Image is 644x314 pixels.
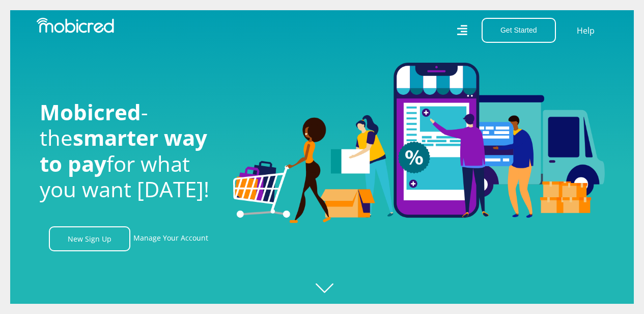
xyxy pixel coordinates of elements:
[49,226,130,251] a: New Sign Up
[40,99,218,202] h1: - the for what you want [DATE]!
[133,226,208,251] a: Manage Your Account
[37,18,114,33] img: Mobicred
[482,18,556,43] button: Get Started
[40,97,141,126] span: Mobicred
[576,24,595,37] a: Help
[233,63,605,224] img: Welcome to Mobicred
[40,123,207,177] span: smarter way to pay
